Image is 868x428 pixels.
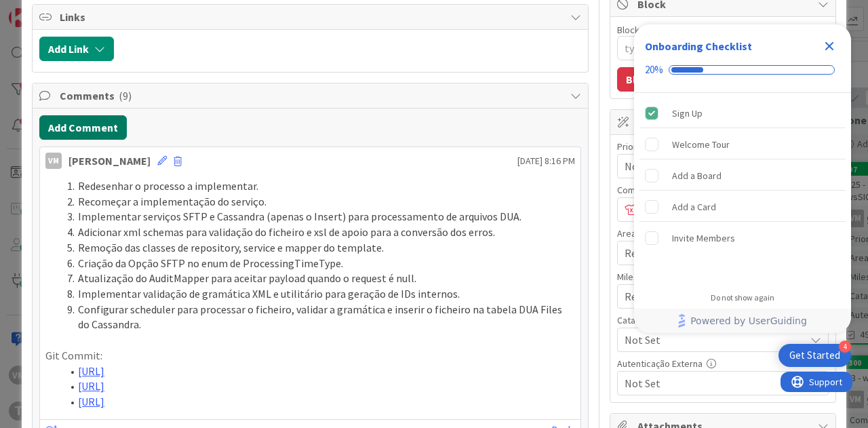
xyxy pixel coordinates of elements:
div: Invite Members [672,230,735,246]
span: Not Set [625,330,798,349]
li: Recomeçar a implementação do serviço. [62,194,575,210]
li: Adicionar xml schemas para validação do ficheiro e xsl de apoio para a conversão dos erros. [62,225,575,240]
li: Implementar serviços SFTP e Cassandra (apenas o Insert) para processamento de arquivos DUA. [62,209,575,225]
div: Do not show again [711,292,774,303]
li: Implementar validação de gramática XML e utilitário para geração de IDs internos. [62,286,575,302]
li: Atualização do AuditMapper para aceitar payload quando o request é null. [62,271,575,286]
li: Configurar scheduler para processar o ficheiro, validar a gramática e inserir o ficheiro na tabel... [62,302,575,332]
li: Redesenhar o processo a implementar. [62,178,575,194]
span: Support [28,2,62,18]
label: Blocked Reason [617,24,683,36]
div: Priority [617,142,829,151]
div: Add a Card is incomplete. [639,192,846,222]
div: Sign Up is complete. [639,98,846,128]
span: Powered by UserGuiding [690,313,807,329]
span: Comments [60,87,564,104]
li: Criação da Opção SFTP no enum de ProcessingTimeType. [62,256,575,271]
div: VM [45,153,62,169]
div: Complexidade [617,185,829,195]
div: Welcome Tour is incomplete. [639,130,846,159]
div: [PERSON_NAME] [68,153,151,169]
span: Registos [625,287,798,306]
div: Invite Members is incomplete. [639,223,846,253]
span: Not Set [625,157,798,176]
div: Add a Card [672,199,716,215]
button: Add Link [39,37,114,61]
div: Checklist items [634,93,851,284]
a: [URL] [78,364,104,378]
li: Remoção das classes de repository, service e mapper do template. [62,240,575,256]
div: Open Get Started checklist, remaining modules: 4 [778,344,851,367]
div: 4 [839,341,851,353]
div: Close Checklist [818,35,840,57]
span: ( 9 ) [119,89,132,102]
div: Area [617,229,829,238]
span: Links [60,9,564,25]
button: Add Comment [39,115,127,140]
a: Powered by UserGuiding [641,309,844,333]
div: 20% [645,64,663,76]
div: Welcome Tour [672,136,730,153]
div: Add a Board [672,168,722,184]
div: Onboarding Checklist [645,38,752,54]
div: Catalogo Aplicações [617,315,829,325]
div: Autenticação Externa [617,359,829,368]
span: Not Set [625,374,798,393]
button: Block [617,67,663,92]
a: [URL] [78,379,104,393]
span: [DATE] 8:16 PM [517,154,575,168]
a: [URL] [78,395,104,408]
div: Sign Up [672,105,703,121]
div: Footer [634,309,851,333]
div: Add a Board is incomplete. [639,161,846,191]
div: Milestone [617,272,829,281]
span: Registo Automóvel [625,244,798,262]
p: Git Commit: [45,348,575,364]
div: Checklist Container [634,24,851,333]
div: Get Started [789,349,840,362]
div: Checklist progress: 20% [645,64,840,76]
